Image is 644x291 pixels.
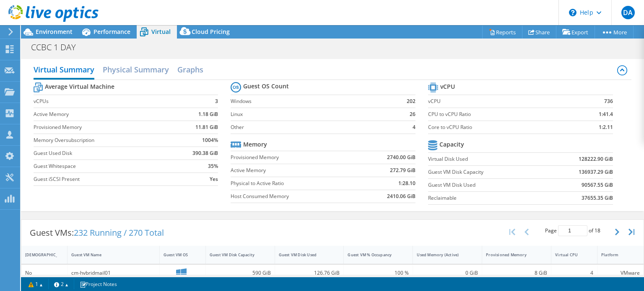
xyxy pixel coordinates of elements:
label: Guest Used Disk [34,149,174,157]
svg: \n [569,9,576,16]
b: 128222.90 GiB [579,155,613,163]
div: Provisioned Memory [486,252,537,258]
a: Export [556,26,595,39]
span: DA [621,6,635,19]
a: 2 [48,279,74,289]
h2: Physical Summary [103,61,169,78]
b: 2740.00 GiB [387,153,415,162]
label: vCPU [428,97,571,106]
h1: CCBC 1 DAY [27,43,89,52]
div: Guest VMs: [21,220,172,246]
b: Memory [243,140,267,149]
b: 736 [604,97,613,106]
b: 35% [208,162,218,170]
label: Guest Whitespace [34,162,174,170]
div: 100 % [348,268,409,278]
b: 136937.29 GiB [579,168,613,176]
span: 18 [595,227,600,234]
label: Windows [231,97,391,106]
label: Reclaimable [428,194,545,202]
label: Other [231,123,391,131]
label: Active Memory [34,110,174,118]
h2: Virtual Summary [34,61,94,80]
label: Host Consumed Memory [231,192,358,201]
b: 1:2.11 [599,123,613,131]
div: Guest VM Disk Used [279,252,330,258]
label: Provisioned Memory [34,123,174,131]
b: Guest OS Count [243,82,289,90]
span: Cloud Pricing [192,28,230,36]
label: Provisioned Memory [231,153,358,162]
div: Used Memory (Active) [417,252,468,258]
div: No [25,268,63,278]
div: 0 GiB [417,268,478,278]
b: Yes [210,175,218,183]
div: 590 GiB [210,268,271,278]
b: 202 [407,97,415,106]
div: Guest VM OS [164,252,192,258]
div: [DEMOGRAPHIC_DATA] [25,252,53,258]
div: Virtual CPU [555,252,583,258]
b: 272.79 GiB [390,166,415,175]
label: Memory Oversubscription [34,136,174,144]
div: Guest VM Disk Capacity [210,252,261,258]
div: Guest VM Name [71,252,145,258]
label: Linux [231,110,391,118]
a: More [595,26,634,39]
b: Average Virtual Machine [45,82,114,91]
h2: Graphs [177,61,203,78]
label: Physical to Active Ratio [231,179,358,188]
label: Guest VM Disk Used [428,181,545,189]
b: 90567.55 GiB [582,181,613,189]
span: Performance [93,28,130,36]
label: Guest iSCSI Present [34,175,174,183]
input: jump to page [558,225,587,236]
div: VMware [601,268,640,278]
a: Project Notes [74,279,123,289]
b: 2410.06 GiB [387,192,415,201]
b: vCPU [440,82,455,91]
b: 26 [410,110,415,118]
a: Reports [482,26,522,39]
a: 1 [23,279,49,289]
span: Page of [545,225,600,236]
b: 11.81 GiB [195,123,218,131]
label: CPU to vCPU Ratio [428,110,571,118]
div: Guest VM % Occupancy [348,252,399,258]
label: vCPUs [34,97,174,106]
b: 1:41.4 [599,110,613,118]
span: Virtual [151,28,171,36]
label: Virtual Disk Used [428,155,545,163]
label: Core to vCPU Ratio [428,123,571,131]
div: cm-hybridmail01 [71,268,156,278]
b: 1:28.10 [398,179,415,188]
b: 4 [413,123,415,131]
span: Environment [36,28,73,36]
a: Share [522,26,556,39]
span: 232 Running / 270 Total [74,227,164,238]
b: 1004% [202,136,218,144]
label: Guest VM Disk Capacity [428,168,545,176]
div: 126.76 GiB [279,268,340,278]
div: Platform [601,252,630,258]
b: 37655.35 GiB [582,194,613,202]
b: 3 [215,97,218,106]
b: 1.18 GiB [198,110,218,118]
b: 390.38 GiB [192,149,218,157]
b: Capacity [439,140,464,149]
div: 8 GiB [486,268,547,278]
label: Active Memory [231,166,358,175]
div: 4 [555,268,593,278]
